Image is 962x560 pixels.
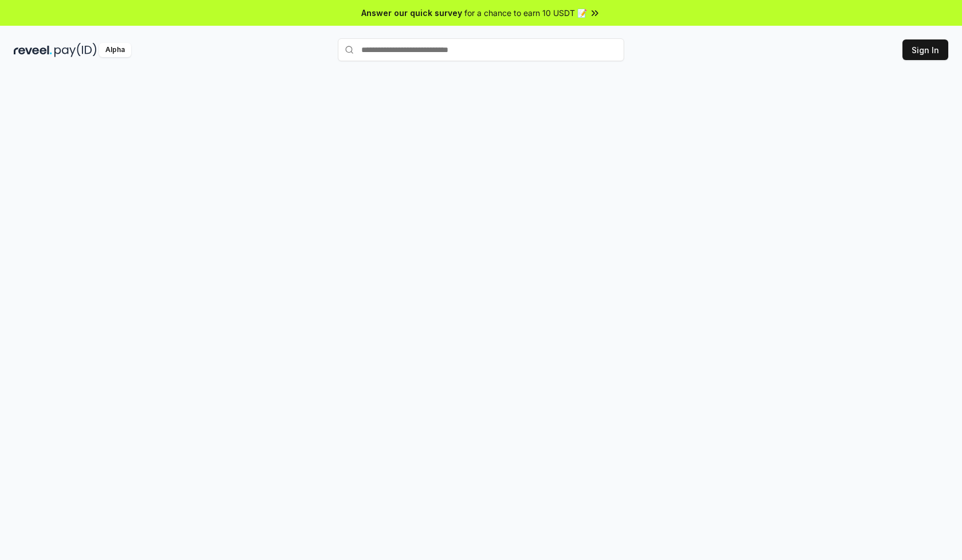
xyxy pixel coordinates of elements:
[14,43,52,57] img: reveel_dark
[99,43,131,57] div: Alpha
[464,7,587,19] span: for a chance to earn 10 USDT 📝
[54,43,97,57] img: pay_id
[361,7,462,19] span: Answer our quick survey
[902,39,948,60] button: Sign In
